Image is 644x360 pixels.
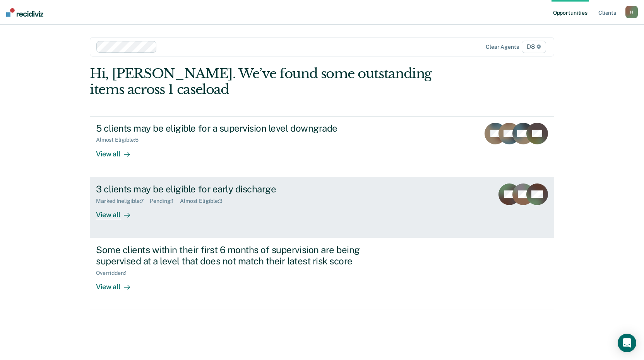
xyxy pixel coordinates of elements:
[522,41,546,53] span: D8
[180,198,229,204] div: Almost Eligible : 3
[96,137,145,143] div: Almost Eligible : 5
[618,334,636,352] div: Open Intercom Messenger
[96,276,139,291] div: View all
[96,123,368,134] div: 5 clients may be eligible for a supervision level downgrade
[96,143,139,158] div: View all
[96,198,150,204] div: Marked Ineligible : 7
[96,183,368,195] div: 3 clients may be eligible for early discharge
[90,116,554,177] a: 5 clients may be eligible for a supervision level downgradeAlmost Eligible:5View all
[96,270,133,276] div: Overridden : 1
[486,44,519,50] div: Clear agents
[90,238,554,310] a: Some clients within their first 6 months of supervision are being supervised at a level that does...
[90,66,461,98] div: Hi, [PERSON_NAME]. We’ve found some outstanding items across 1 caseload
[625,6,638,18] button: H
[6,8,43,17] img: Recidiviz
[150,198,180,204] div: Pending : 1
[96,244,368,267] div: Some clients within their first 6 months of supervision are being supervised at a level that does...
[90,177,554,238] a: 3 clients may be eligible for early dischargeMarked Ineligible:7Pending:1Almost Eligible:3View all
[96,204,139,219] div: View all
